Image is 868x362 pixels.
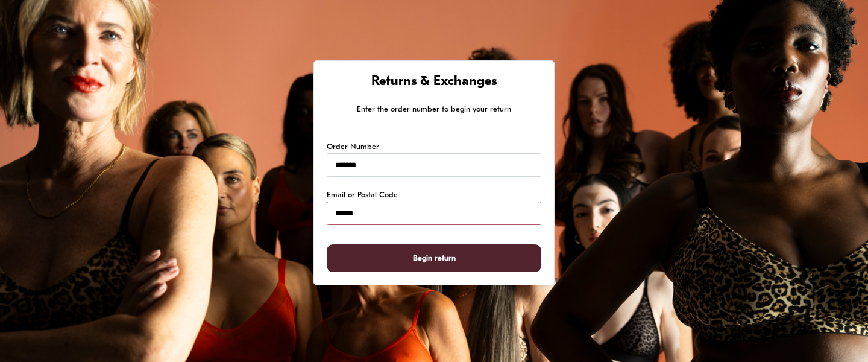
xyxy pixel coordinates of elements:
h1: Returns & Exchanges [327,74,541,91]
span: Begin return [413,245,456,272]
label: Email or Postal Code [327,189,398,202]
label: Order Number [327,141,379,153]
p: Enter the order number to begin your return [327,103,541,116]
button: Begin return [327,244,541,273]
